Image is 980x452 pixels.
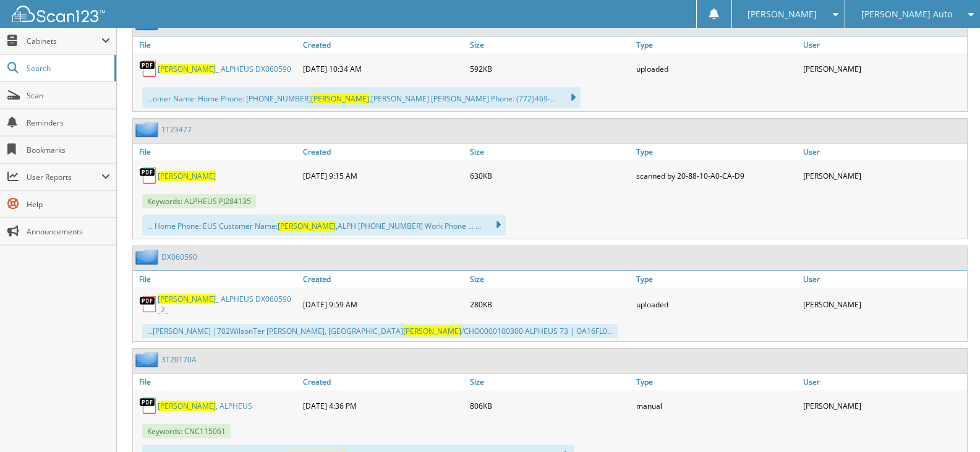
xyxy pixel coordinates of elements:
div: [PERSON_NAME] [800,163,967,188]
a: Type [633,373,800,390]
img: folder2.png [135,352,161,367]
a: [PERSON_NAME]_ ALPHEUS DX060590 [158,64,291,74]
div: ...omer Name: Home Phone: [PHONE_NUMBER] ,[PERSON_NAME] [PERSON_NAME] Phone: (772}469-... [142,87,581,108]
div: 280KB [467,291,634,318]
a: Type [633,143,800,160]
a: File [133,143,300,160]
img: scan123-logo-white.svg [12,6,105,22]
a: Created [300,271,467,288]
span: Keywords: ALPHEUS PJ284135 [142,194,256,208]
span: User Reports [27,172,101,182]
img: folder2.png [135,122,161,137]
img: PDF.png [139,396,158,415]
a: Created [300,143,467,160]
a: User [800,143,967,160]
div: scanned by 20-88-10-A0-CA-D9 [633,163,800,188]
span: Help [27,199,110,210]
a: Size [467,373,634,390]
span: Keywords: CNC115061 [142,424,231,438]
span: [PERSON_NAME] Auto [861,11,952,18]
a: [PERSON_NAME] [158,171,216,181]
div: ...[PERSON_NAME] |702WilsonTer [PERSON_NAME], [GEOGRAPHIC_DATA] /CHO0000100300 ALPHEUS 73 | OA16F... [142,324,618,338]
a: Size [467,271,634,288]
span: Search [27,63,108,74]
img: PDF.png [139,166,158,185]
a: DX060590 [161,252,197,262]
span: Scan [27,90,110,101]
a: 3T20170A [161,354,197,365]
span: [PERSON_NAME] [158,401,216,411]
a: Size [467,143,634,160]
div: ... Home Phone: EUS Customer Name: ,ALPH [PHONE_NUMBER] Work Phone ... ... [142,215,506,236]
div: 630KB [467,163,634,188]
a: 1T23477 [161,124,192,135]
div: [PERSON_NAME] [800,291,967,318]
div: [DATE] 9:15 AM [300,163,467,188]
a: Type [633,36,800,53]
a: Size [467,36,634,53]
img: PDF.png [139,59,158,78]
img: folder2.png [135,249,161,265]
a: File [133,271,300,288]
span: [PERSON_NAME] [278,221,336,231]
span: Reminders [27,117,110,128]
div: manual [633,393,800,418]
a: [PERSON_NAME]_ ALPHEUS DX060590 _2_ [158,294,297,315]
div: 806KB [467,393,634,418]
span: [PERSON_NAME] [748,11,817,18]
a: Created [300,373,467,390]
div: 592KB [467,56,634,81]
a: Created [300,36,467,53]
span: [PERSON_NAME] [403,326,461,336]
div: uploaded [633,56,800,81]
img: PDF.png [139,295,158,313]
a: User [800,36,967,53]
a: User [800,271,967,288]
iframe: Chat Widget [918,393,980,452]
a: User [800,373,967,390]
div: [PERSON_NAME] [800,393,967,418]
span: Cabinets [27,36,101,46]
a: File [133,373,300,390]
a: Type [633,271,800,288]
span: [PERSON_NAME] [158,294,216,304]
span: Bookmarks [27,145,110,155]
span: Announcements [27,226,110,237]
div: uploaded [633,291,800,318]
span: [PERSON_NAME] [158,64,216,74]
a: [PERSON_NAME], ALPHEUS [158,401,252,411]
div: [DATE] 4:36 PM [300,393,467,418]
div: [PERSON_NAME] [800,56,967,81]
a: File [133,36,300,53]
span: [PERSON_NAME] [311,93,369,104]
div: [DATE] 9:59 AM [300,291,467,318]
div: [DATE] 10:34 AM [300,56,467,81]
